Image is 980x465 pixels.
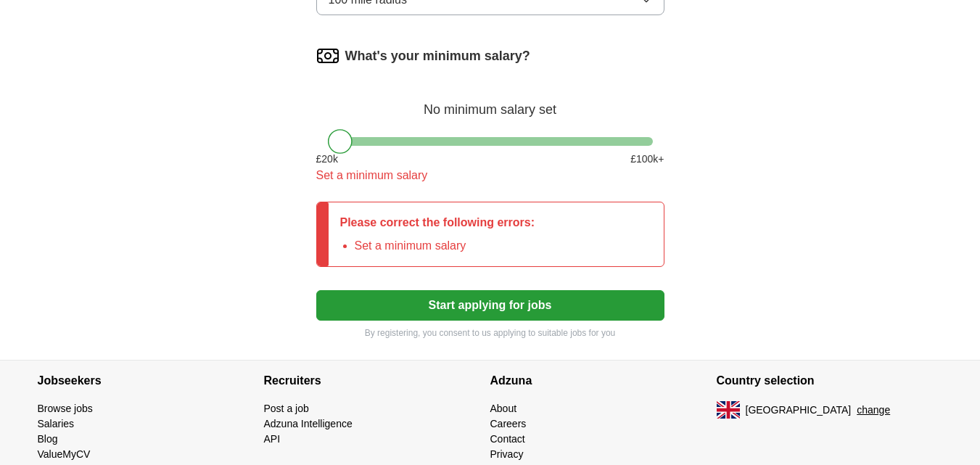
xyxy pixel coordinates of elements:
li: Set a minimum salary [355,237,535,255]
a: Post a job [264,403,309,414]
span: £ 20 k [316,152,338,167]
a: About [490,403,517,414]
button: change [857,403,890,418]
img: UK flag [717,401,740,419]
a: ValueMyCV [38,448,91,460]
a: Contact [490,433,525,445]
p: By registering, you consent to us applying to suitable jobs for you [316,326,664,340]
a: Adzuna Intelligence [264,418,353,429]
div: No minimum salary set [316,85,664,120]
img: salary.png [316,44,339,67]
span: [GEOGRAPHIC_DATA] [746,403,852,418]
p: Please correct the following errors: [340,214,535,231]
a: Browse jobs [38,403,93,414]
a: Salaries [38,418,75,429]
div: Set a minimum salary [316,167,664,184]
label: What's your minimum salary? [345,46,530,66]
a: API [264,433,281,445]
button: Start applying for jobs [316,290,664,321]
h4: Country selection [717,361,943,401]
a: Blog [38,433,58,445]
a: Careers [490,418,527,429]
a: Privacy [490,448,524,460]
span: £ 100 k+ [630,152,664,167]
